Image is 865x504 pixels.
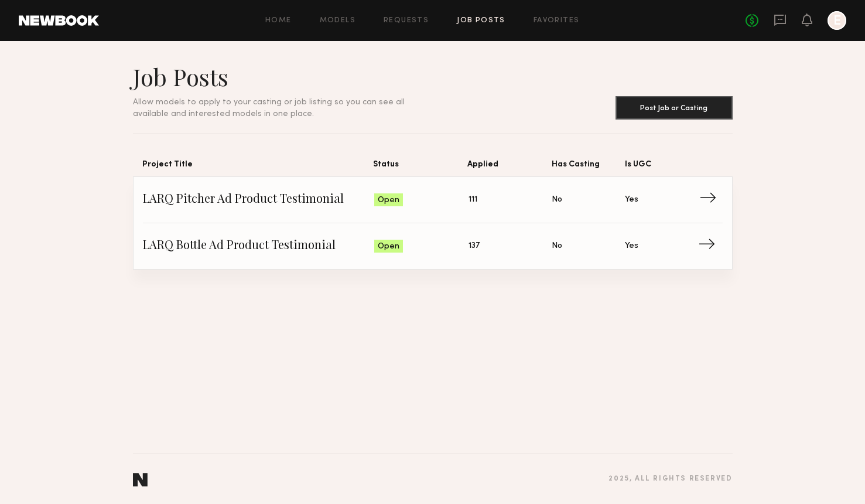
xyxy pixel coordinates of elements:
a: Models [320,17,355,25]
a: E [828,11,846,30]
span: Status [373,158,467,176]
div: 2025 , all rights reserved [608,475,732,483]
span: 137 [469,240,480,253]
img: logo_orange.svg [19,19,28,28]
span: Applied [467,158,551,176]
img: website_grey.svg [19,30,28,40]
span: → [699,191,723,209]
div: Domain Overview [45,69,105,77]
span: Has Casting [552,158,625,176]
span: Open [378,195,399,206]
span: LARQ Bottle Ad Product Testimonial [143,237,375,255]
a: Favorites [534,17,580,25]
span: No [552,240,562,253]
div: v 4.0.25 [33,19,57,28]
a: LARQ Bottle Ad Product TestimonialOpen137NoYes→ [143,223,723,269]
a: Home [265,17,292,25]
img: tab_domain_overview_orange.svg [32,68,41,77]
span: 111 [469,193,477,206]
span: Allow models to apply to your casting or job listing so you can see all available and interested ... [133,98,405,118]
span: → [698,237,722,255]
div: Keywords by Traffic [129,69,197,77]
span: Open [378,241,399,253]
span: Is UGC [625,158,699,176]
span: Project Title [142,158,374,176]
span: Yes [625,193,638,206]
img: tab_keywords_by_traffic_grey.svg [117,68,126,77]
a: Job Posts [457,17,505,25]
div: Domain: [DOMAIN_NAME] [30,30,129,40]
button: Post Job or Casting [616,96,733,120]
h1: Job Posts [133,62,433,91]
a: LARQ Pitcher Ad Product TestimonialOpen111NoYes→ [143,177,723,223]
span: Yes [625,240,638,253]
span: No [552,193,562,206]
a: Requests [384,17,429,25]
span: LARQ Pitcher Ad Product Testimonial [143,191,375,209]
